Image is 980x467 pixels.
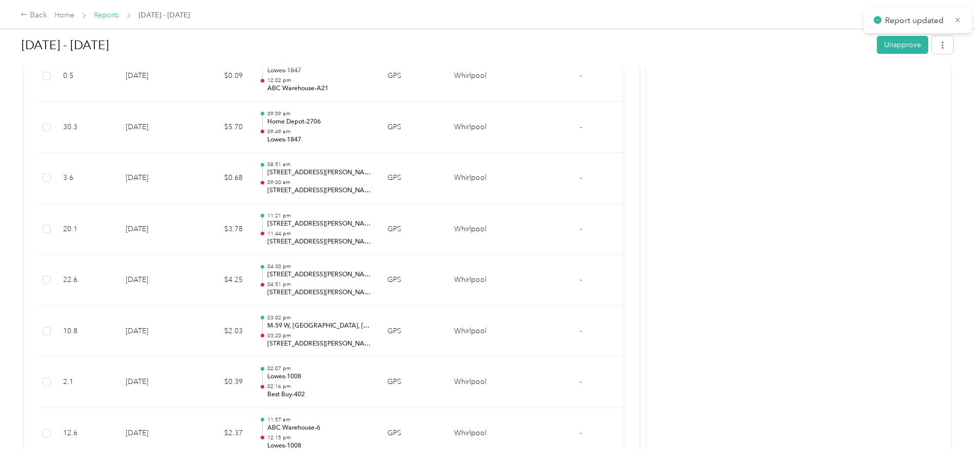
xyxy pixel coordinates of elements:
[54,11,74,19] a: Home
[21,9,47,22] div: Back
[379,102,446,153] td: GPS
[580,225,582,233] span: -
[379,408,446,459] td: GPS
[117,204,189,255] td: [DATE]
[55,204,117,255] td: 20.1
[117,255,189,306] td: [DATE]
[379,51,446,102] td: GPS
[267,186,371,195] p: [STREET_ADDRESS][PERSON_NAME][PERSON_NAME]
[267,219,371,229] p: [STREET_ADDRESS][PERSON_NAME]
[446,204,523,255] td: Whirlpool
[267,372,371,381] p: Lowes-1008
[267,263,371,270] p: 04:30 pm
[55,408,117,459] td: 12.6
[267,135,371,145] p: Lowes-1847
[55,102,117,153] td: 30.3
[117,306,189,357] td: [DATE]
[267,212,371,219] p: 11:21 pm
[267,441,371,451] p: Lowes-1008
[267,179,371,186] p: 09:00 am
[189,102,251,153] td: $5.70
[267,230,371,237] p: 11:44 pm
[189,408,251,459] td: $2.37
[267,237,371,247] p: [STREET_ADDRESS][PERSON_NAME]
[267,288,371,297] p: [STREET_ADDRESS][PERSON_NAME]
[189,204,251,255] td: $3.78
[189,255,251,306] td: $4.25
[267,281,371,288] p: 04:51 pm
[117,357,189,408] td: [DATE]
[94,11,119,19] a: Reports
[580,377,582,386] span: -
[446,153,523,204] td: Whirlpool
[55,357,117,408] td: 2.1
[379,153,446,204] td: GPS
[189,306,251,357] td: $2.03
[267,110,371,117] p: 09:09 am
[267,365,371,372] p: 02:07 pm
[117,153,189,204] td: [DATE]
[580,123,582,131] span: -
[446,255,523,306] td: Whirlpool
[22,33,870,57] h1: Aug 1 - 31, 2025
[446,408,523,459] td: Whirlpool
[55,51,117,102] td: 0.5
[267,332,371,339] p: 03:20 pm
[446,102,523,153] td: Whirlpool
[580,71,582,80] span: -
[117,51,189,102] td: [DATE]
[379,306,446,357] td: GPS
[580,173,582,182] span: -
[446,306,523,357] td: Whirlpool
[267,339,371,349] p: [STREET_ADDRESS][PERSON_NAME]
[55,153,117,204] td: 3.6
[139,10,190,21] span: [DATE] - [DATE]
[877,36,928,54] button: Unapprove
[267,434,371,441] p: 12:15 pm
[267,128,371,135] p: 09:49 am
[379,204,446,255] td: GPS
[55,306,117,357] td: 10.8
[267,117,371,127] p: Home Depot-2706
[923,410,980,467] iframe: Everlance-gr Chat Button Frame
[189,357,251,408] td: $0.39
[117,408,189,459] td: [DATE]
[267,168,371,177] p: [STREET_ADDRESS][PERSON_NAME]
[267,423,371,433] p: ABC Warehouse-6
[267,270,371,279] p: [STREET_ADDRESS][PERSON_NAME]
[446,51,523,102] td: Whirlpool
[189,51,251,102] td: $0.09
[446,357,523,408] td: Whirlpool
[580,429,582,437] span: -
[267,383,371,390] p: 02:16 pm
[55,255,117,306] td: 22.6
[267,390,371,399] p: Best Buy-402
[267,84,371,93] p: ABC Warehouse-A21
[267,314,371,321] p: 03:02 pm
[267,416,371,423] p: 11:57 am
[189,153,251,204] td: $0.68
[379,357,446,408] td: GPS
[267,321,371,331] p: M-59 W, [GEOGRAPHIC_DATA], [GEOGRAPHIC_DATA]
[117,102,189,153] td: [DATE]
[267,77,371,84] p: 12:02 pm
[267,161,371,168] p: 08:51 am
[885,14,947,27] p: Report updated
[580,275,582,284] span: -
[379,255,446,306] td: GPS
[580,327,582,335] span: -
